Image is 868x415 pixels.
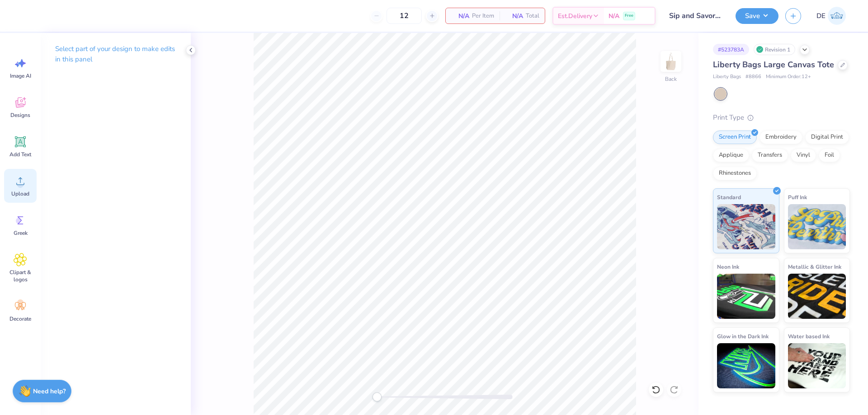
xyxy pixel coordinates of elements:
[713,149,749,162] div: Applique
[788,204,846,249] img: Puff Ink
[752,149,788,162] div: Transfers
[505,11,523,21] span: N/A
[558,11,592,21] span: Est. Delivery
[717,204,775,249] img: Standard
[788,262,841,271] span: Metallic & Glitter Ink
[766,73,811,81] span: Minimum Order: 12 +
[625,13,633,19] span: Free
[5,269,35,283] span: Clipart & logos
[754,44,795,55] div: Revision 1
[713,112,850,123] div: Print Type
[9,315,31,322] span: Decorate
[713,59,834,70] span: Liberty Bags Large Canvas Tote
[10,72,31,79] span: Image AI
[9,151,31,158] span: Add Text
[713,73,741,81] span: Liberty Bags
[451,11,469,21] span: N/A
[14,229,28,237] span: Greek
[10,112,30,119] span: Designs
[472,11,494,21] span: Per Item
[759,131,802,144] div: Embroidery
[11,190,29,197] span: Upload
[665,75,677,83] div: Back
[717,274,775,319] img: Neon Ink
[805,131,849,144] div: Digital Print
[717,343,775,388] img: Glow in the Dark Ink
[373,392,382,401] div: Accessibility label
[55,44,176,65] p: Select part of your design to make edits in this panel
[816,11,826,21] span: DE
[788,331,830,341] span: Water based Ink
[791,149,816,162] div: Vinyl
[662,7,729,25] input: Untitled Design
[713,167,757,180] div: Rhinestones
[609,11,619,21] span: N/A
[717,262,739,271] span: Neon Ink
[812,7,850,25] a: DE
[33,387,66,396] strong: Need help?
[788,192,807,202] span: Puff Ink
[526,11,539,21] span: Total
[713,44,749,55] div: # 523783A
[788,274,846,319] img: Metallic & Glitter Ink
[717,331,769,341] span: Glow in the Dark Ink
[387,8,422,24] input: – –
[828,7,846,25] img: Djian Evardoni
[745,73,761,81] span: # 8866
[788,343,846,388] img: Water based Ink
[736,8,778,24] button: Save
[713,131,757,144] div: Screen Print
[819,149,840,162] div: Foil
[662,52,680,70] img: Back
[717,192,741,202] span: Standard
